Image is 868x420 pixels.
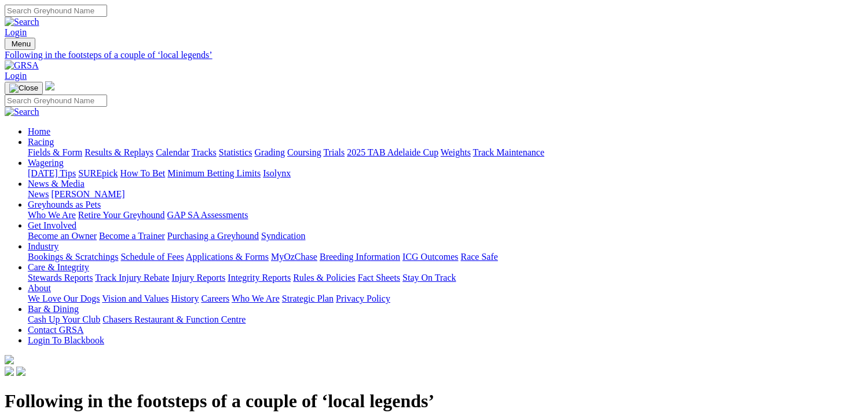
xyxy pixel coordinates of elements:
[28,189,49,199] a: News
[28,137,54,147] a: Racing
[28,231,863,241] div: Get Involved
[28,241,58,251] a: Industry
[28,179,85,189] a: News & Media
[336,294,390,303] a: Privacy Policy
[323,147,345,157] a: Trials
[5,367,14,376] img: facebook.svg
[287,147,321,157] a: Coursing
[171,273,225,283] a: Injury Reports
[192,147,217,157] a: Tracks
[5,38,35,50] button: Toggle navigation
[167,210,248,220] a: GAP SA Assessments
[12,39,31,48] span: Menu
[171,294,199,303] a: History
[28,294,863,304] div: About
[28,147,863,158] div: Racing
[28,273,863,283] div: Care & Integrity
[28,283,51,293] a: About
[85,147,153,157] a: Results & Replays
[473,147,544,157] a: Track Maintenance
[28,200,101,209] a: Greyhounds as Pets
[282,294,334,303] a: Strategic Plan
[358,273,400,283] a: Fact Sheets
[5,71,27,81] a: Login
[99,231,165,241] a: Become a Trainer
[5,17,39,27] img: Search
[28,294,100,303] a: We Love Our Dogs
[167,168,261,178] a: Minimum Betting Limits
[263,168,291,178] a: Isolynx
[28,335,104,345] a: Login To Blackbook
[95,273,169,283] a: Track Injury Rebate
[5,107,39,117] img: Search
[16,367,25,376] img: twitter.svg
[45,81,54,90] img: logo-grsa-white.png
[186,252,269,262] a: Applications & Forms
[5,50,863,60] a: Following in the footsteps of a couple of ‘local legends’
[232,294,280,303] a: Who We Are
[402,273,456,283] a: Stay On Track
[28,252,863,262] div: Industry
[167,231,259,241] a: Purchasing a Greyhound
[28,158,64,168] a: Wagering
[28,273,93,283] a: Stewards Reports
[28,231,97,241] a: Become an Owner
[347,147,438,157] a: 2025 TAB Adelaide Cup
[51,189,124,199] a: [PERSON_NAME]
[9,84,38,93] img: Close
[120,252,184,262] a: Schedule of Fees
[5,60,39,71] img: GRSA
[271,252,317,262] a: MyOzChase
[5,95,107,107] input: Search
[102,314,246,324] a: Chasers Restaurant & Function Centre
[28,168,863,179] div: Wagering
[5,390,863,412] h1: Following in the footsteps of a couple of ‘local legends’
[78,168,118,178] a: SUREpick
[28,168,76,178] a: [DATE] Tips
[120,168,166,178] a: How To Bet
[402,252,458,262] a: ICG Outcomes
[28,314,100,324] a: Cash Up Your Club
[5,5,107,17] input: Search
[5,355,14,364] img: logo-grsa-white.png
[28,189,863,200] div: News & Media
[201,294,229,303] a: Careers
[28,314,863,325] div: Bar & Dining
[28,252,118,262] a: Bookings & Scratchings
[78,210,165,220] a: Retire Your Greyhound
[460,252,497,262] a: Race Safe
[261,231,305,241] a: Syndication
[28,304,79,314] a: Bar & Dining
[28,210,76,220] a: Who We Are
[219,147,252,157] a: Statistics
[5,27,27,37] a: Login
[28,210,863,220] div: Greyhounds as Pets
[255,147,285,157] a: Grading
[28,147,82,157] a: Fields & Form
[28,126,50,136] a: Home
[156,147,189,157] a: Calendar
[228,273,291,283] a: Integrity Reports
[102,294,169,303] a: Vision and Values
[293,273,356,283] a: Rules & Policies
[28,262,89,272] a: Care & Integrity
[5,82,43,95] button: Toggle navigation
[320,252,400,262] a: Breeding Information
[28,325,83,335] a: Contact GRSA
[441,147,471,157] a: Weights
[28,220,76,230] a: Get Involved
